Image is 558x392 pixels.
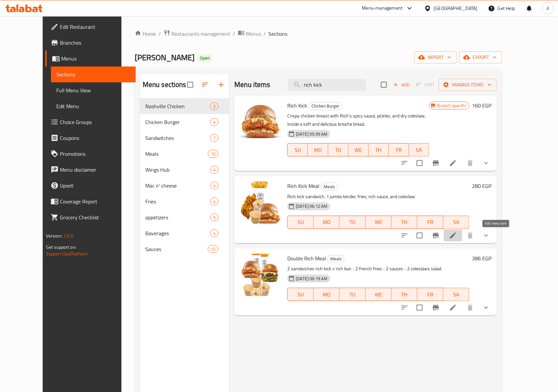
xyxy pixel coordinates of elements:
[439,79,497,91] button: Manage items
[368,217,389,227] span: WE
[287,181,319,191] span: Rich Kick Meal
[342,217,363,227] span: TU
[287,265,469,273] p: 2 sandwiches rich kick + rich bun - 2 french fries - 2 sauces - 2 coleslaws salad
[145,102,210,110] span: Nashville Chicken
[140,225,229,241] div: Baverages4
[60,134,131,142] span: Coupons
[428,228,444,243] button: Branch-specific-item
[293,276,330,282] span: [DATE] 06:19 AM
[420,53,451,62] span: import
[428,300,444,316] button: Branch-specific-item
[145,166,210,174] div: Wings Hub
[342,290,363,299] span: TU
[171,30,230,38] span: Restaurants management
[210,135,218,141] span: 7
[472,101,491,110] h6: 160 EGP
[197,77,213,93] span: Sort sections
[290,290,311,299] span: SU
[392,145,406,155] span: FR
[287,101,307,110] span: Rich Kick
[45,35,136,51] a: Branches
[293,203,330,209] span: [DATE] 06:12 AM
[56,86,131,94] span: Full Menu View
[45,178,136,194] a: Upsell
[61,55,131,63] span: Menus
[208,246,218,252] span: 12
[394,290,415,299] span: TH
[397,155,413,171] button: sort-choices
[210,183,218,189] span: 4
[389,143,409,156] button: FR
[465,53,497,62] span: export
[51,82,136,98] a: Full Menu View
[197,55,212,61] span: Open
[328,143,349,156] button: TU
[60,39,131,47] span: Branches
[349,143,369,156] button: WE
[45,146,136,162] a: Promotions
[145,197,210,205] div: Fries
[392,288,417,301] button: TH
[60,118,131,126] span: Choice Groups
[60,166,131,174] span: Menu disclaimer
[366,288,392,301] button: WE
[443,288,469,301] button: SA
[316,217,337,227] span: MO
[159,30,161,38] li: /
[145,134,210,142] span: Sandwitches
[264,30,266,38] li: /
[331,145,346,155] span: TU
[314,288,340,301] button: MO
[391,80,412,90] span: Add item
[414,51,457,64] button: import
[446,217,467,227] span: SA
[45,162,136,178] a: Menu disclaimer
[140,114,229,130] div: Chicken Burger4
[45,130,136,146] a: Coupons
[420,290,441,299] span: FR
[328,255,344,263] span: Meals
[449,304,457,312] a: Edit menu item
[145,182,210,190] span: Mac n' cheese
[45,194,136,209] a: Coverage Report
[140,209,229,225] div: appetizers5
[478,155,494,171] button: show more
[287,288,313,301] button: SU
[462,155,478,171] button: delete
[210,167,218,173] span: 4
[240,254,282,296] img: Double Rich Meal
[210,134,218,142] div: items
[45,114,136,130] a: Choice Groups
[210,198,218,205] span: 4
[208,245,218,253] div: items
[288,79,366,91] input: search
[233,30,235,38] li: /
[210,230,218,237] span: 4
[444,81,491,89] span: Manage items
[240,181,282,224] img: Rich Kick Meal
[397,300,413,316] button: sort-choices
[391,80,412,90] button: Add
[417,216,443,229] button: FR
[197,54,212,62] div: Open
[443,216,469,229] button: SA
[210,213,218,221] div: items
[371,145,386,155] span: TH
[478,228,494,243] button: show more
[482,159,490,167] svg: Show Choices
[321,183,338,191] div: Meals
[135,30,156,38] a: Home
[140,130,229,146] div: Sandwitches7
[145,245,208,253] span: Sauces
[51,98,136,114] a: Edit Menu
[213,77,229,93] button: Add section
[145,229,210,237] span: Baverages
[140,162,229,178] div: Wings Hub4
[290,217,311,227] span: SU
[446,290,467,299] span: SA
[472,181,491,191] h6: 280 EGP
[60,197,131,205] span: Coverage Report
[420,217,441,227] span: FR
[246,30,261,38] span: Menus
[362,4,403,12] div: Menu-management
